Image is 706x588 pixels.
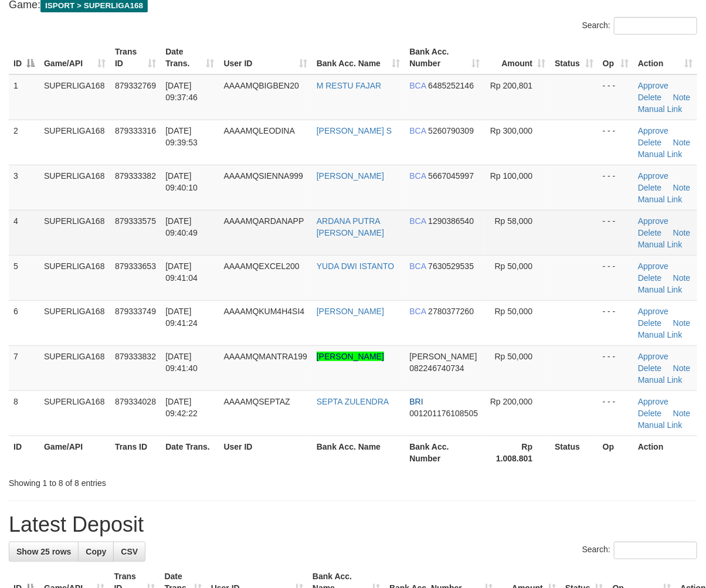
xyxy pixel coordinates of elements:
[39,255,110,300] td: SUPERLIGA168
[39,74,110,120] td: SUPERLIGA168
[673,93,691,102] a: Note
[39,41,110,74] th: Game/API: activate to sort column ascending
[638,409,661,418] a: Delete
[495,261,533,271] span: Rp 50,000
[165,352,198,373] span: [DATE] 09:41:40
[115,81,156,90] span: 879332769
[317,352,384,361] a: [PERSON_NAME]
[673,183,691,192] a: Note
[16,547,71,556] span: Show 25 rows
[495,216,533,226] span: Rp 58,000
[428,261,474,271] span: Copy 7630529535 to clipboard
[484,436,550,469] th: Rp 1.008.801
[638,318,661,328] a: Delete
[9,436,39,469] th: ID
[9,390,39,436] td: 8
[638,149,683,159] a: Manual Link
[495,307,533,316] span: Rp 50,000
[638,171,668,181] a: Approve
[317,397,389,406] a: SEPTA ZULENDRA
[409,307,426,316] span: BCA
[409,81,426,90] span: BCA
[614,17,697,35] input: Search:
[598,436,633,469] th: Op
[582,542,697,559] label: Search:
[428,216,474,226] span: Copy 1290386540 to clipboard
[490,171,532,181] span: Rp 100,000
[428,81,474,90] span: Copy 6485252146 to clipboard
[219,436,312,469] th: User ID
[317,216,384,237] a: ARDANA PUTRA [PERSON_NAME]
[113,542,145,562] a: CSV
[224,126,295,135] span: AAAAMQLEODINA
[224,261,300,271] span: AAAAMQEXCEL200
[638,93,661,102] a: Delete
[161,436,219,469] th: Date Trans.
[490,126,532,135] span: Rp 300,000
[638,216,668,226] a: Approve
[312,436,405,469] th: Bank Acc. Name
[115,126,156,135] span: 879333316
[9,41,39,74] th: ID: activate to sort column descending
[633,41,697,74] th: Action: activate to sort column ascending
[165,307,198,328] span: [DATE] 09:41:24
[673,273,691,283] a: Note
[638,285,683,294] a: Manual Link
[614,542,697,559] input: Search:
[405,436,484,469] th: Bank Acc. Number
[598,210,633,255] td: - - -
[550,41,598,74] th: Status: activate to sort column ascending
[219,41,312,74] th: User ID: activate to sort column ascending
[638,261,668,271] a: Approve
[115,397,156,406] span: 879334028
[39,390,110,436] td: SUPERLIGA168
[115,307,156,316] span: 879333749
[638,240,683,249] a: Manual Link
[598,255,633,300] td: - - -
[161,41,219,74] th: Date Trans.: activate to sort column ascending
[165,171,198,192] span: [DATE] 09:40:10
[409,216,426,226] span: BCA
[9,473,286,489] div: Showing 1 to 8 of 8 entries
[582,17,697,35] label: Search:
[638,363,661,373] a: Delete
[115,171,156,181] span: 879333382
[317,261,395,271] a: YUDA DWI ISTANTO
[312,41,405,74] th: Bank Acc. Name: activate to sort column ascending
[9,165,39,210] td: 3
[490,397,532,406] span: Rp 200,000
[428,171,474,181] span: Copy 5667045997 to clipboard
[317,126,392,135] a: [PERSON_NAME] S
[598,300,633,345] td: - - -
[224,81,299,90] span: AAAAMQBIGBEN20
[638,420,683,430] a: Manual Link
[638,138,661,147] a: Delete
[165,126,198,147] span: [DATE] 09:39:53
[598,74,633,120] td: - - -
[39,436,110,469] th: Game/API
[638,183,661,192] a: Delete
[409,171,426,181] span: BCA
[638,81,668,90] a: Approve
[224,171,303,181] span: AAAAMQSIENNA999
[224,352,307,361] span: AAAAMQMANTRA199
[638,104,683,114] a: Manual Link
[598,165,633,210] td: - - -
[409,363,464,373] span: Copy 082246740734 to clipboard
[9,513,697,536] h1: Latest Deposit
[598,41,633,74] th: Op: activate to sort column ascending
[484,41,550,74] th: Amount: activate to sort column ascending
[9,210,39,255] td: 4
[598,345,633,390] td: - - -
[224,397,290,406] span: AAAAMQSEPTAZ
[165,397,198,418] span: [DATE] 09:42:22
[115,261,156,271] span: 879333653
[409,126,426,135] span: BCA
[409,409,478,418] span: Copy 001201176108505 to clipboard
[428,307,474,316] span: Copy 2780377260 to clipboard
[598,390,633,436] td: - - -
[224,307,305,316] span: AAAAMQKUM4H4SI4
[638,375,683,385] a: Manual Link
[673,228,691,237] a: Note
[39,300,110,345] td: SUPERLIGA168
